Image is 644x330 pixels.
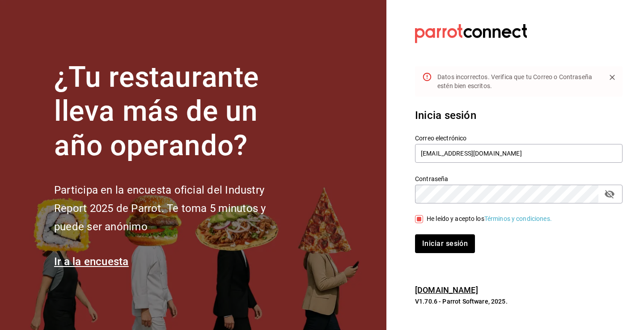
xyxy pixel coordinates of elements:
[427,214,552,224] div: He leído y acepto los
[415,135,623,141] label: Correo electrónico
[54,255,129,268] a: Ir a la encuesta
[606,71,619,84] button: Close
[415,297,623,306] p: V1.70.6 - Parrot Software, 2025.
[54,181,296,236] h2: Participa en la encuesta oficial del Industry Report 2025 de Parrot. Te toma 5 minutos y puede se...
[415,107,623,123] h3: Inicia sesión
[602,186,617,202] button: passwordField
[484,215,552,222] a: Términos y condiciones.
[54,60,296,163] h1: ¿Tu restaurante lleva más de un año operando?
[415,175,623,182] label: Contraseña
[437,69,598,94] div: Datos incorrectos. Verifica que tu Correo o Contraseña estén bien escritos.
[415,144,623,163] input: Ingresa tu correo electrónico
[415,234,475,253] button: Iniciar sesión
[415,285,478,295] a: [DOMAIN_NAME]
